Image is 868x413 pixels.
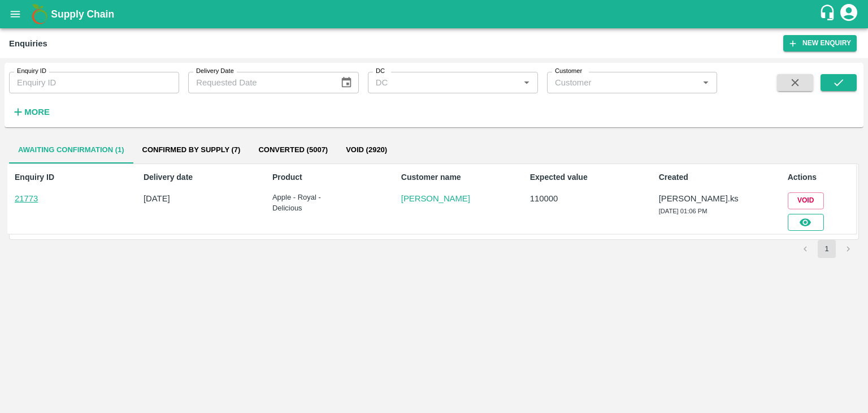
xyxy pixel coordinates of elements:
p: Enquiry ID [15,171,80,183]
button: Choose date [336,72,357,93]
button: open drawer [2,1,28,27]
input: Customer [550,75,695,90]
p: Created [659,171,724,183]
p: Apple - Royal - Delicious [272,192,338,213]
button: More [9,102,53,122]
p: 110000 [530,192,596,205]
img: logo [28,3,51,25]
p: [PERSON_NAME].ks [659,192,724,205]
label: Delivery Date [196,67,234,76]
button: Open [519,75,534,90]
button: New Enquiry [783,35,857,51]
nav: pagination navigation [795,240,859,258]
button: Confirmed by supply (7) [133,136,250,164]
button: Awaiting confirmation (1) [9,136,133,164]
div: customer-support [819,4,839,24]
b: Supply Chain [51,8,114,20]
input: Enquiry ID [9,72,179,93]
a: Supply Chain [51,6,819,22]
div: account of current user [839,2,859,26]
p: Actions [788,171,853,183]
button: page 1 [818,240,836,258]
button: Converted (5007) [249,136,337,164]
button: Void [788,192,824,209]
button: Void (2920) [337,136,396,164]
input: DC [371,75,516,90]
label: DC [376,67,385,76]
p: [DATE] [144,192,209,205]
label: Enquiry ID [17,67,46,76]
p: Customer name [401,171,467,183]
span: [DATE] 01:06 PM [659,208,708,214]
div: Enquiries [9,36,47,51]
a: 21773 [15,194,38,203]
p: Expected value [530,171,596,183]
label: Customer [555,67,582,76]
strong: More [24,107,50,117]
p: Delivery date [144,171,209,183]
input: Requested Date [188,72,331,93]
a: [PERSON_NAME] [401,192,467,205]
p: Product [272,171,338,183]
button: Open [698,75,713,90]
